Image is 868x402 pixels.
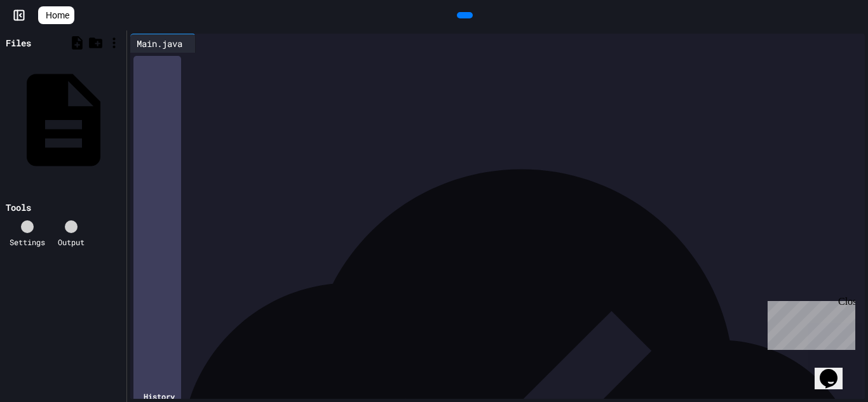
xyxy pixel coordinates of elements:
[130,34,196,53] div: Main.java
[6,201,31,214] div: Tools
[815,351,855,389] iframe: chat widget
[130,37,189,50] div: Main.java
[5,5,88,81] div: Chat with us now!Close
[10,236,45,248] div: Settings
[38,6,74,24] a: Home
[763,296,855,350] iframe: chat widget
[58,236,85,248] div: Output
[46,9,69,22] span: Home
[6,36,31,50] div: Files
